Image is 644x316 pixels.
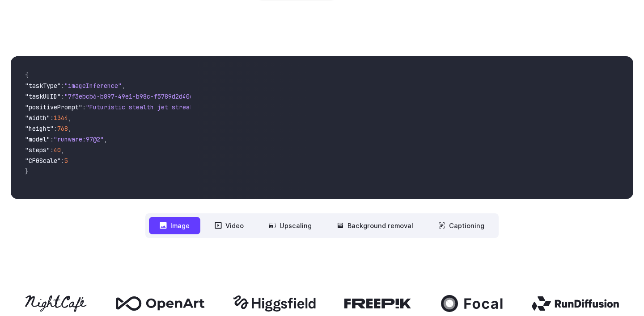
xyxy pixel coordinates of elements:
[122,82,125,90] span: ,
[25,92,61,100] span: "taskUUID"
[25,82,61,90] span: "taskType"
[258,217,322,234] button: Upscaling
[54,114,68,122] span: 1344
[54,135,104,143] span: "runware:97@2"
[86,103,411,111] span: "Futuristic stealth jet streaking through a neon-lit cityscape with glowing purple exhaust"
[204,217,254,234] button: Video
[54,146,61,154] span: 40
[61,92,64,100] span: :
[57,125,68,133] span: 768
[25,103,82,111] span: "positivePrompt"
[25,125,54,133] span: "height"
[50,135,54,143] span: :
[25,167,29,175] span: }
[64,157,68,165] span: 5
[50,114,54,122] span: :
[50,146,54,154] span: :
[82,103,86,111] span: :
[428,217,495,234] button: Captioning
[64,82,122,90] span: "imageInference"
[54,125,57,133] span: :
[61,82,64,90] span: :
[64,92,200,100] span: "7f3ebcb6-b897-49e1-b98c-f5789d2d40d7"
[61,146,64,154] span: ,
[25,157,61,165] span: "CFGScale"
[25,71,29,79] span: {
[149,217,200,234] button: Image
[61,157,64,165] span: :
[25,114,50,122] span: "width"
[326,217,424,234] button: Background removal
[104,135,107,143] span: ,
[25,146,50,154] span: "steps"
[68,125,72,133] span: ,
[68,114,72,122] span: ,
[25,135,50,143] span: "model"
